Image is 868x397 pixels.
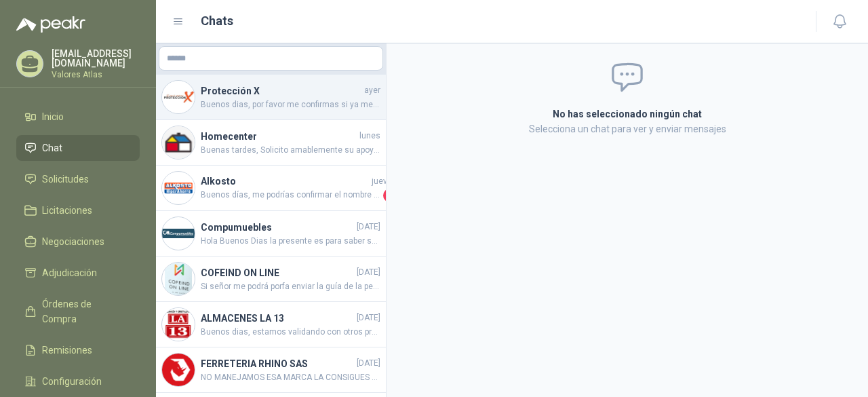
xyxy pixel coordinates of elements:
[162,172,195,204] img: Company Logo
[16,16,85,33] img: Logo peakr
[357,266,380,279] span: [DATE]
[403,107,852,121] h2: No has seleccionado ningún chat
[201,356,354,371] h4: FERRETERIA RHINO SAS
[156,347,386,393] a: Company LogoFERRETERIA RHINO SAS[DATE]NO MANEJAMOS ESA MARCA LA CONSIGUES EN HOME CENTER
[156,75,386,120] a: Company LogoProtección XayerBuenos dias, por favor me confirmas si ya me enviaste los elementos d...
[16,291,140,332] a: Órdenes de Compra
[364,84,380,97] span: ayer
[16,104,140,130] a: Inicio
[201,144,380,157] span: Buenas tardes, Solicito amablemente su apoyo con la garantía de una nevera mini bar que compramos...
[162,81,195,113] img: Company Logo
[162,217,195,250] img: Company Logo
[201,371,380,384] span: NO MANEJAMOS ESA MARCA LA CONSIGUES EN HOME CENTER
[357,311,380,324] span: [DATE]
[42,297,127,326] span: Órdenes de Compra
[201,311,354,326] h4: ALMACENES LA 13
[16,260,140,286] a: Adjudicación
[156,211,386,257] a: Company LogoCompumuebles[DATE]Hola Buenos Dias la presente es para saber sobre el envio del escri...
[42,203,92,218] span: Licitaciones
[156,120,386,166] a: Company LogoHomecenterlunesBuenas tardes, Solicito amablemente su apoyo con la garantía de una ne...
[156,166,386,211] a: Company LogoAlkostojuevesBuenos días, me podrías confirmar el nombre de la persona que recibe el ...
[201,129,357,144] h4: Homecenter
[201,12,233,31] h1: Chats
[201,326,380,339] span: Buenos dias, estamos validando con otros proveedores otras opciones.
[403,121,852,136] p: Selecciona un chat para ver y enviar mensajes
[16,135,140,161] a: Chat
[16,197,140,223] a: Licitaciones
[156,302,386,347] a: Company LogoALMACENES LA 13[DATE]Buenos dias, estamos validando con otros proveedores otras opcio...
[16,229,140,254] a: Negociaciones
[359,130,380,143] span: lunes
[42,234,104,249] span: Negociaciones
[383,189,397,202] span: 1
[16,368,140,394] a: Configuración
[201,98,380,111] span: Buenos dias, por favor me confirmas si ya me enviaste los elementos del botiquin. muchas gracias.
[52,49,140,68] p: [EMAIL_ADDRESS][DOMAIN_NAME]
[42,140,62,155] span: Chat
[201,220,354,235] h4: Compumuebles
[162,126,195,159] img: Company Logo
[42,343,92,358] span: Remisiones
[201,189,380,202] span: Buenos días, me podrías confirmar el nombre de la persona que recibe el microondas?, en la guía d...
[42,265,97,280] span: Adjudicación
[357,221,380,233] span: [DATE]
[16,337,140,363] a: Remisiones
[372,175,397,188] span: jueves
[42,109,64,124] span: Inicio
[162,263,195,295] img: Company Logo
[357,357,380,370] span: [DATE]
[156,257,386,302] a: Company LogoCOFEIND ON LINE[DATE]Si señor me podrá porfa enviar la guía de la persona que recibió...
[42,172,89,187] span: Solicitudes
[201,280,380,293] span: Si señor me podrá porfa enviar la guía de la persona que recibió, que es el articulo no ha llegad...
[201,265,354,280] h4: COFEIND ON LINE
[201,174,369,189] h4: Alkosto
[162,308,195,341] img: Company Logo
[201,83,361,98] h4: Protección X
[201,235,380,248] span: Hola Buenos Dias la presente es para saber sobre el envio del escritorio decia fecha de entrega 8...
[42,374,102,389] span: Configuración
[52,71,140,79] p: Valores Atlas
[162,354,195,386] img: Company Logo
[16,166,140,192] a: Solicitudes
